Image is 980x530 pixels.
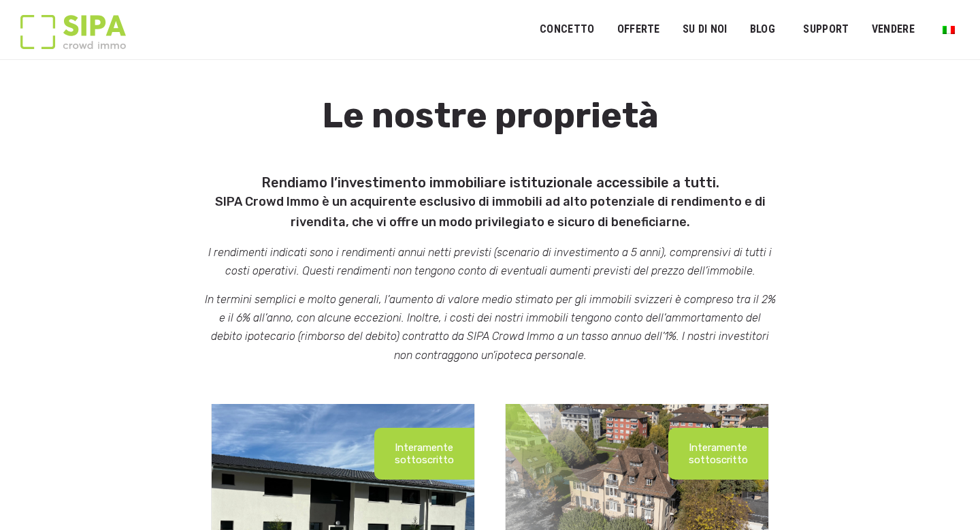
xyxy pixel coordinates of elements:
em: In termini semplici e molto generali, l’aumento di valore medio stimato per gli immobili svizzeri... [205,293,776,362]
a: CONCETTO [531,14,604,45]
a: offerte [608,14,668,45]
img: Italiano [943,26,955,34]
a: Blog [741,14,785,45]
p: Interamente sottoscritto [689,441,748,466]
p: Interamente sottoscritto [395,441,454,466]
h1: Le nostre proprietà [204,97,776,168]
h5: Rendiamo l’investimento immobiliare istituzionale accessibile a tutti. [204,168,776,233]
a: SUPPORT [794,14,857,45]
em: I rendimenti indicati sono i rendimenti annui netti previsti (scenario di investimento a 5 anni),... [208,246,772,277]
p: SIPA Crowd Immo è un acquirente esclusivo di immobili ad alto potenziale di rendimento e di riven... [204,191,776,233]
a: VENDERE [863,14,924,45]
a: Passa a [934,16,964,42]
nav: Menu principale [540,12,960,46]
img: Logo [20,15,126,49]
a: SU DI NOI [674,14,736,45]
